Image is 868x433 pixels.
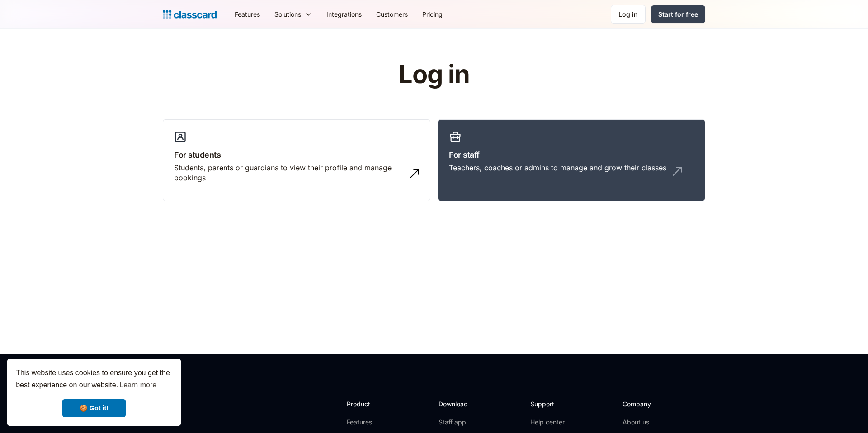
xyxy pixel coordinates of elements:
[438,119,705,202] a: For staffTeachers, coaches or admins to manage and grow their classes
[415,4,450,24] a: Pricing
[163,8,217,21] a: Logo
[174,149,419,161] h3: For students
[439,399,476,409] h2: Download
[347,399,395,409] h2: Product
[658,9,698,19] div: Start for free
[274,9,301,19] div: Solutions
[530,399,567,409] h2: Support
[530,418,567,427] a: Help center
[267,4,319,24] div: Solutions
[611,5,646,24] a: Log in
[7,359,181,426] div: cookieconsent
[174,163,401,183] div: Students, parents or guardians to view their profile and manage bookings
[623,418,683,427] a: About us
[319,4,369,24] a: Integrations
[439,418,476,427] a: Staff app
[449,149,694,161] h3: For staff
[62,399,126,417] a: dismiss cookie message
[227,4,267,24] a: Features
[163,119,430,202] a: For studentsStudents, parents or guardians to view their profile and manage bookings
[449,163,666,173] div: Teachers, coaches or admins to manage and grow their classes
[16,367,172,392] span: This website uses cookies to ensure you get the best experience on our website.
[118,378,158,392] a: learn more about cookies
[623,399,683,409] h2: Company
[618,9,638,19] div: Log in
[369,4,415,24] a: Customers
[347,418,395,427] a: Features
[651,5,705,23] a: Start for free
[291,61,578,89] h1: Log in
